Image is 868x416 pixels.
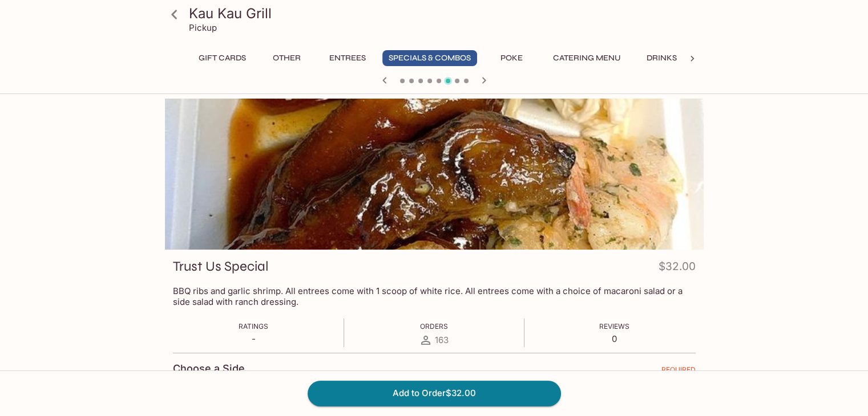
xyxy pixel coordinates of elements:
button: Drinks [636,50,688,66]
button: Entrees [322,50,373,66]
p: Pickup [189,22,217,33]
span: Reviews [599,322,629,331]
button: Add to Order$32.00 [308,381,561,406]
div: Trust Us Special [165,99,704,250]
button: Gift Cards [192,50,252,66]
h4: $32.00 [659,258,696,280]
button: Other [261,50,313,66]
h3: Kau Kau Grill [189,5,699,22]
span: Ratings [239,322,268,331]
p: BBQ ribs and garlic shrimp. All entrees come with 1 scoop of white rice. All entrees come with a ... [173,286,696,307]
button: Specials & Combos [382,50,477,66]
span: 163 [435,335,449,345]
span: REQUIRED [661,365,696,378]
button: Poke [486,50,538,66]
p: 0 [599,333,629,344]
h3: Trust Us Special [173,258,269,275]
h4: Choose a Side [173,362,245,375]
span: Orders [420,322,448,331]
p: - [239,333,268,344]
button: Catering Menu [547,50,627,66]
